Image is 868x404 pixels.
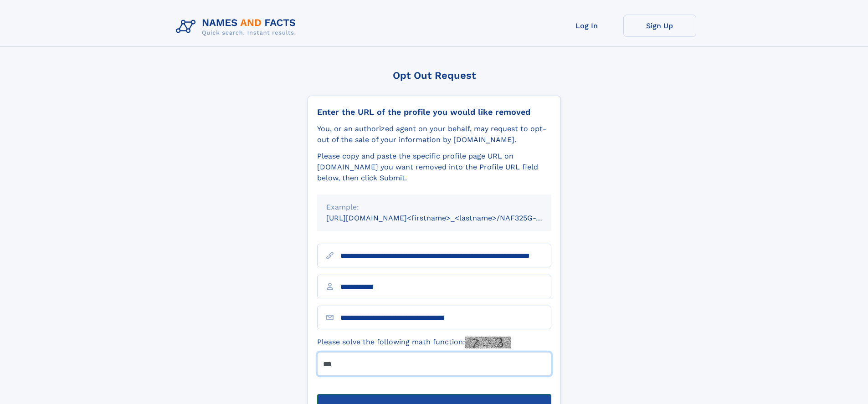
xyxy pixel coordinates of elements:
div: Example: [326,202,542,213]
div: Opt Out Request [308,70,561,81]
label: Please solve the following math function: [317,337,511,348]
small: [URL][DOMAIN_NAME]<firstname>_<lastname>/NAF325G-xxxxxxxx [326,214,569,222]
div: Enter the URL of the profile you would like removed [317,107,551,117]
div: Please copy and paste the specific profile page URL on [DOMAIN_NAME] you want removed into the Pr... [317,151,551,184]
a: Sign Up [623,15,696,37]
a: Log In [550,15,623,37]
img: Logo Names and Facts [172,15,303,39]
div: You, or an authorized agent on your behalf, may request to opt-out of the sale of your informatio... [317,123,551,145]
